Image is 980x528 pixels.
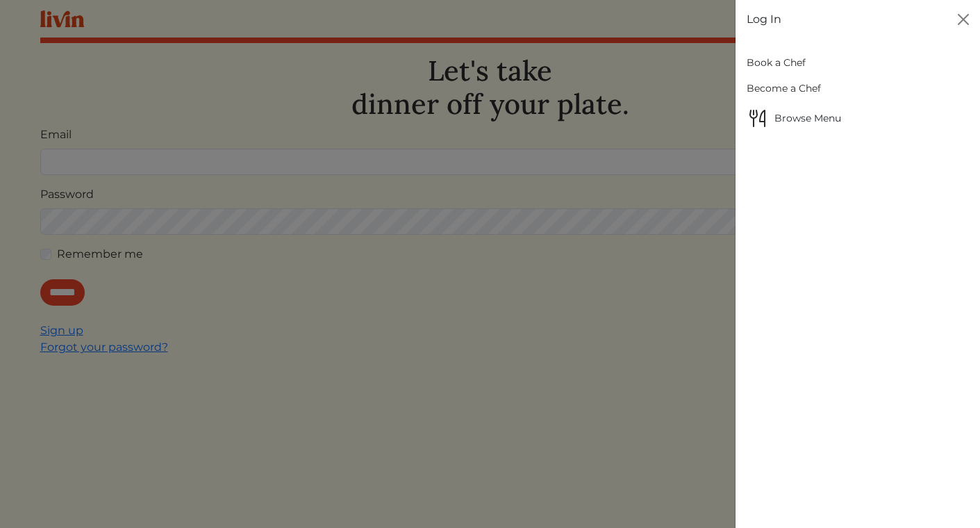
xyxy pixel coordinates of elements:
[747,107,969,129] span: Browse Menu
[747,107,769,129] img: Browse Menu
[747,50,969,76] a: Book a Chef
[747,101,969,135] a: Browse MenuBrowse Menu
[747,11,781,28] a: Log In
[747,76,969,101] a: Become a Chef
[952,8,974,31] button: Close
